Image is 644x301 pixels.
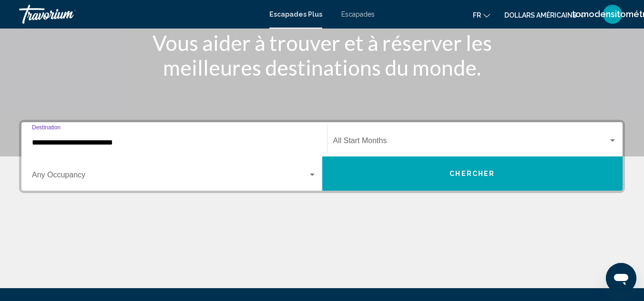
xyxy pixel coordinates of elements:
font: dollars américains [504,11,577,19]
button: Chercher [322,156,623,191]
button: Menu utilisateur [600,4,625,24]
button: Changer de langue [473,8,490,22]
a: Escapades Plus [269,10,322,18]
font: fr [473,11,481,19]
div: Widget de recherche [21,122,623,191]
iframe: Bouton de lancement de la fenêtre de messagerie [606,263,636,293]
span: Chercher [450,170,495,178]
a: Escapades [341,10,375,18]
a: Travorium [19,5,260,24]
button: Changer de devise [504,8,586,22]
h1: Vous aider à trouver et à réserver les meilleures destinations du monde. [143,30,501,80]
